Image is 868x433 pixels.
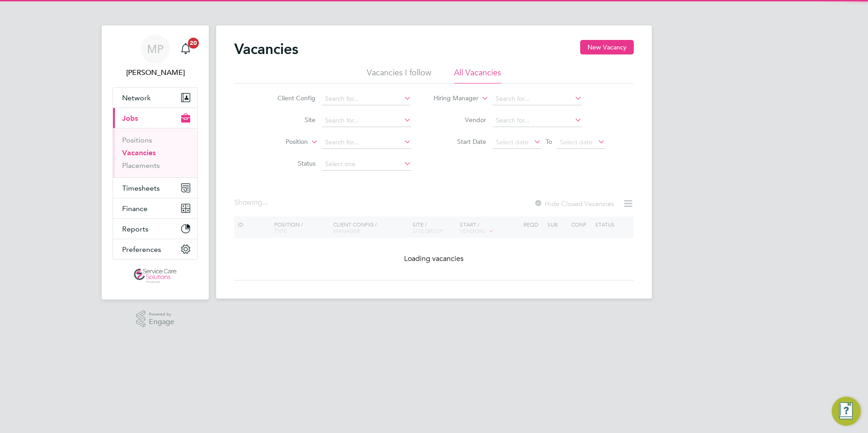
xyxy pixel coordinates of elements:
[149,310,174,318] span: Powered by
[113,34,198,78] a: MP[PERSON_NAME]
[493,114,582,127] input: Search for...
[234,198,270,207] div: Showing
[102,25,209,300] nav: Main navigation
[122,114,138,123] span: Jobs
[122,161,160,170] a: Placements
[134,269,177,283] img: servicecare-logo-retina.png
[263,94,316,102] label: Client Config
[832,397,861,426] button: Engage Resource Center
[113,198,197,218] button: Finance
[122,93,151,102] span: Network
[122,225,148,233] span: Reports
[322,136,411,149] input: Search for...
[454,67,501,84] li: All Vacancies
[322,93,411,105] input: Search for...
[113,239,197,259] button: Preferences
[493,93,582,105] input: Search for...
[322,158,411,171] input: Select one
[426,94,478,103] label: Hiring Manager
[113,269,198,283] a: Go to home page
[263,116,316,124] label: Site
[534,199,614,208] label: Hide Closed Vacancies
[147,43,163,55] span: MP
[580,40,634,54] button: New Vacancy
[113,219,197,239] button: Reports
[263,159,316,167] label: Status
[322,114,411,127] input: Search for...
[136,310,175,328] a: Powered byEngage
[496,138,528,146] span: Select date
[543,136,555,148] span: To
[367,67,431,84] li: Vacancies I follow
[560,138,592,146] span: Select date
[434,116,486,124] label: Vendor
[256,138,308,147] label: Position
[113,67,198,78] span: Michael Potts
[122,204,148,213] span: Finance
[234,40,298,58] h2: Vacancies
[177,34,195,64] a: 20
[113,128,197,177] div: Jobs
[113,108,197,128] button: Jobs
[122,245,161,254] span: Preferences
[188,38,199,49] span: 20
[122,136,152,144] a: Positions
[262,198,268,207] span: ...
[434,138,486,146] label: Start Date
[113,88,197,108] button: Network
[113,178,197,198] button: Timesheets
[149,318,174,326] span: Engage
[122,148,156,157] a: Vacancies
[122,184,160,192] span: Timesheets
